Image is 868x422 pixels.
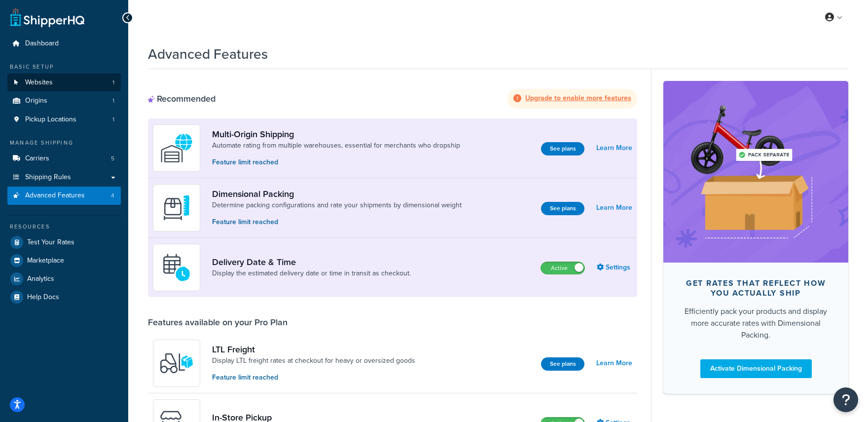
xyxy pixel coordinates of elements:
a: Advanced Features4 [7,187,121,205]
a: Carriers5 [7,150,121,168]
span: 1 [112,115,114,124]
p: Feature limit reached [212,157,460,168]
label: Active [541,262,584,274]
span: Marketplace [27,257,64,265]
a: Learn More [596,141,632,155]
li: Origins [7,92,121,110]
a: Marketplace [7,252,121,269]
button: See plans [541,142,584,155]
a: Analytics [7,270,121,288]
span: 4 [111,192,114,200]
a: Determine packing configurations and rate your shipments by dimensional weight [212,200,462,210]
div: Manage Shipping [7,139,121,147]
a: Display LTL freight rates at checkout for heavy or oversized goods [212,356,415,366]
p: Feature limit reached [212,372,415,383]
li: Pickup Locations [7,111,121,129]
a: Websites1 [7,74,121,92]
span: Carriers [25,154,49,163]
a: Help Docs [7,288,121,306]
h1: Advanced Features [148,44,268,64]
a: Settings [597,261,632,274]
span: Origins [25,97,47,105]
img: feature-image-dim-d40ad3071a2b3c8e08177464837368e35600d3c5e73b18a22c1e4bb210dc32ac.png [678,96,833,248]
div: Get rates that reflect how you actually ship [679,278,832,298]
span: 1 [112,97,114,105]
span: Help Docs [27,293,59,302]
a: Pickup Locations1 [7,111,121,129]
p: Feature limit reached [212,217,462,228]
img: WatD5o0RtDAAAAAElFTkSuQmCC [159,131,194,165]
div: Features available on your Pro Plan [148,317,288,328]
span: Websites [25,78,53,87]
img: gfkeb5ejjkALwAAAABJRU5ErkJggg== [159,250,194,285]
a: Display the estimated delivery date or time in transit as checkout. [212,269,411,278]
span: Advanced Features [25,192,85,200]
a: Delivery Date & Time [212,257,411,268]
a: Origins1 [7,92,121,110]
span: Dashboard [25,39,59,48]
div: Basic Setup [7,63,121,71]
div: Resources [7,223,121,231]
button: Open Resource Center [833,387,858,412]
a: Learn More [596,201,632,215]
a: Activate Dimensional Packing [700,359,812,378]
strong: Upgrade to enable more features [525,93,631,103]
a: Test Your Rates [7,233,121,251]
span: 5 [111,154,114,163]
span: Analytics [27,275,54,283]
button: See plans [541,357,584,371]
span: Test Your Rates [27,238,74,247]
a: Shipping Rules [7,168,121,187]
li: Advanced Features [7,187,121,205]
a: LTL Freight [212,344,415,355]
a: Dimensional Packing [212,189,462,199]
li: Websites [7,74,121,92]
span: Shipping Rules [25,173,71,182]
span: 1 [112,78,114,87]
div: Efficiently pack your products and display more accurate rates with Dimensional Packing. [679,306,832,341]
span: Pickup Locations [25,115,76,124]
a: Dashboard [7,35,121,53]
div: Recommended [148,93,216,104]
img: DTVBYsAAAAAASUVORK5CYII= [159,191,194,225]
img: y79ZsPf0fXUFUhFXDzUgf+ktZg5F2+ohG75+v3d2s1D9TjoU8PiyCIluIjV41seZevKCRuEjTPPOKHJsQcmKCXGdfprl3L4q7... [159,346,194,381]
button: See plans [541,202,584,215]
a: Learn More [596,356,632,370]
li: Carriers [7,150,121,168]
a: Multi-Origin Shipping [212,129,460,140]
a: Automate rating from multiple warehouses, essential for merchants who dropship [212,141,460,151]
